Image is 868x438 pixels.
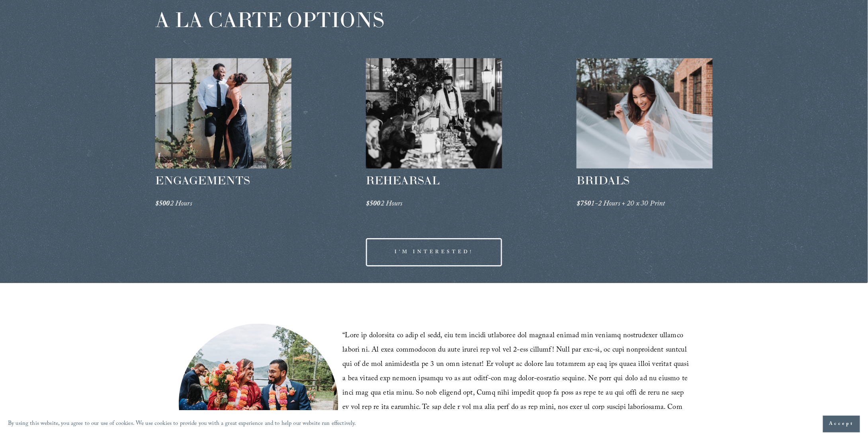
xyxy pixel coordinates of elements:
[155,198,170,211] em: $500
[823,416,860,432] button: Accept
[577,173,629,188] span: BRIDALS
[577,198,591,211] em: $750
[381,198,403,211] em: 2 Hours
[366,198,381,211] em: $500
[342,330,345,342] span: “
[829,420,854,428] span: Accept
[8,418,356,430] p: By using this website, you agree to our use of cookies. We use cookies to provide you with a grea...
[170,198,192,211] em: 2 Hours
[155,6,384,33] span: A LA CARTE OPTIONS
[366,238,502,266] a: I'M INTERESTED!
[155,173,250,188] span: ENGAGEMENTS
[366,173,440,188] span: REHEARSAL
[591,198,665,211] em: 1-2 Hours + 20 x 30 Print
